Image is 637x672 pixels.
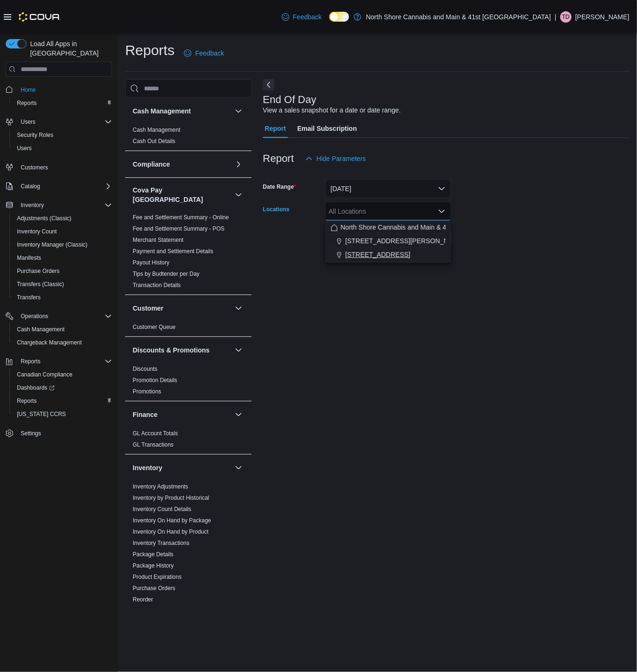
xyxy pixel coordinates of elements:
span: Inventory Adjustments [133,483,188,490]
span: Email Subscription [297,119,357,138]
span: Promotion Details [133,376,177,384]
span: Discounts [133,365,158,373]
span: Cash Management [133,126,180,134]
span: Purchase Orders [13,265,112,277]
button: Reports [9,96,116,110]
span: Package History [133,562,174,569]
button: Inventory Count [9,225,116,238]
h3: Report [263,153,294,164]
button: Cova Pay [GEOGRAPHIC_DATA] [133,185,231,204]
span: Dashboards [13,382,112,393]
button: Canadian Compliance [9,368,116,381]
a: Inventory Transactions [133,540,190,546]
span: Tips by Budtender per Day [133,270,199,278]
span: Transfers (Classic) [17,280,64,288]
h3: Cash Management [133,106,191,116]
span: Transfers (Classic) [13,279,112,290]
span: Hide Parameters [317,154,366,163]
a: Tips by Budtender per Day [133,271,199,277]
button: Transfers (Classic) [9,278,116,291]
button: Catalog [17,181,44,192]
span: Package Details [133,551,174,558]
span: Purchase Orders [133,584,175,592]
button: North Shore Cannabis and Main & 41st [GEOGRAPHIC_DATA] [325,221,451,234]
button: Reports [2,355,116,368]
span: Reports [17,397,37,405]
span: [STREET_ADDRESS] [345,250,410,259]
a: Product Expirations [133,574,182,580]
a: Canadian Compliance [13,369,76,380]
a: Dashboards [13,382,58,393]
span: Promotions [133,388,161,395]
a: Security Roles [13,129,57,141]
button: Finance [233,409,244,420]
a: Inventory by Product Historical [133,495,209,501]
a: Promotions [133,388,161,395]
span: Inventory Count Details [133,505,191,513]
span: Payment and Settlement Details [133,248,213,255]
a: Users [13,143,35,154]
button: [DATE] [325,179,451,198]
span: Catalog [21,183,40,190]
h1: Reports [125,41,175,60]
span: Reorder [133,596,153,603]
a: Payout History [133,259,169,266]
div: Tiara Davidson [560,11,572,23]
span: Inventory [21,201,44,209]
span: Transfers [13,292,112,303]
div: Customer [125,321,252,336]
span: Load All Apps in [GEOGRAPHIC_DATA] [26,39,112,58]
a: Dashboards [9,381,116,394]
label: Date Range [263,183,296,191]
a: Adjustments (Classic) [13,213,75,224]
a: Cash Management [13,324,68,335]
span: Catalog [17,181,112,192]
button: Cash Management [133,106,231,116]
span: Inventory Manager (Classic) [17,241,88,248]
div: View a sales snapshot for a date or date range. [263,105,401,115]
button: Users [17,116,39,128]
span: Users [17,144,32,152]
button: Adjustments (Classic) [9,212,116,225]
span: Customer Queue [133,323,175,331]
nav: Complex example [6,79,112,464]
a: Purchase Orders [13,265,64,277]
button: Users [2,115,116,128]
span: GL Account Totals [133,430,178,437]
span: Reports [17,356,112,367]
span: Report [265,119,286,138]
button: Next [263,79,274,90]
span: Home [17,83,112,95]
span: Customers [17,161,112,173]
button: Cova Pay [GEOGRAPHIC_DATA] [233,189,244,200]
span: Cash Management [17,326,64,333]
a: Reports [13,97,40,109]
span: Inventory Transactions [133,539,190,547]
span: Users [17,116,112,128]
a: Inventory On Hand by Product [133,528,208,535]
button: Chargeback Management [9,336,116,349]
a: Transfers [13,292,44,303]
a: Inventory On Hand by Package [133,517,211,524]
a: Manifests [13,252,45,264]
a: Transaction Details [133,282,181,288]
div: Discounts & Promotions [125,363,252,401]
button: Purchase Orders [9,264,116,278]
span: Reports [13,395,112,407]
a: Cash Management [133,127,180,133]
a: Purchase Orders [133,585,175,592]
label: Locations [263,206,290,213]
span: Fee and Settlement Summary - POS [133,225,224,232]
a: Inventory Count [13,226,61,237]
button: [US_STATE] CCRS [9,408,116,421]
span: Chargeback Management [17,339,82,346]
a: Reorder [133,596,153,603]
span: Purchase Orders [17,267,60,275]
a: Package History [133,562,174,569]
button: Compliance [133,160,231,169]
div: Cash Management [125,124,252,151]
a: Reports [13,395,40,407]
